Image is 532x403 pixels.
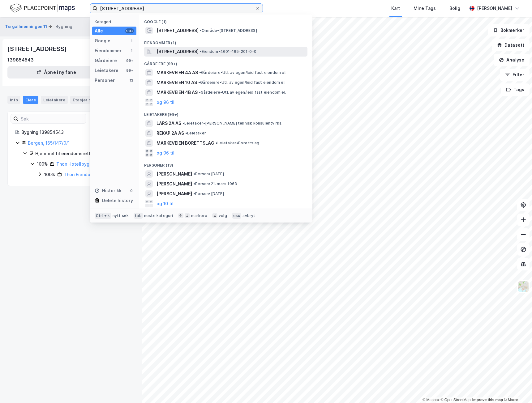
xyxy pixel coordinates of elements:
[7,56,34,64] div: 139854543
[7,66,105,78] button: Åpne i ny fane
[64,172,113,177] a: Thon Eiendomsdrift AS
[157,170,192,178] span: [PERSON_NAME]
[102,197,133,204] div: Delete history
[97,4,255,13] input: Søk på adresse, matrikkel, gårdeiere, leietakere eller personer
[199,70,201,75] span: •
[129,78,134,83] div: 13
[193,172,224,176] span: Person • [DATE]
[95,57,117,64] div: Gårdeiere
[21,129,127,136] div: Bygning 139854543
[139,36,312,47] div: Eiendommer (1)
[193,191,195,196] span: •
[23,96,38,104] div: Eiere
[242,213,255,218] div: avbryt
[95,213,111,219] div: Ctrl + k
[95,67,118,74] div: Leietakere
[139,57,312,68] div: Gårdeiere (99+)
[501,373,532,403] div: Kontrollprogram for chat
[139,158,312,169] div: Personer (13)
[113,213,129,218] div: nytt søk
[423,398,440,402] a: Mapbox
[200,49,202,54] span: •
[157,190,192,197] span: [PERSON_NAME]
[5,23,48,30] button: Torgallmenningen 11
[73,97,111,103] div: Etasjer og enheter
[200,28,257,33] span: Område • [STREET_ADDRESS]
[139,107,312,118] div: Leietakere (99+)
[139,15,312,26] div: Google (1)
[37,160,48,168] div: 100%
[157,27,199,34] span: [STREET_ADDRESS]
[182,121,283,126] span: Leietaker • [PERSON_NAME] teknisk konsulentvirks.
[129,38,134,43] div: 1
[198,80,285,85] span: Gårdeiere • Utl. av egen/leid fast eiendom el.
[193,191,224,196] span: Person • [DATE]
[441,398,471,402] a: OpenStreetMap
[55,23,72,30] div: Bygning
[35,150,127,157] div: Hjemmel til eiendomsrett
[501,83,530,96] button: Tags
[125,68,134,73] div: 99+
[477,5,512,12] div: [PERSON_NAME]
[472,398,503,402] a: Improve this map
[157,149,174,157] button: og 96 til
[182,121,184,125] span: •
[157,139,214,147] span: MARKEVEIEN BORETTSLAG
[18,114,86,123] input: Søk
[157,129,184,137] span: REKAP 2A AS
[95,37,110,45] div: Google
[219,213,227,218] div: velg
[157,180,192,188] span: [PERSON_NAME]
[41,96,68,104] div: Leietakere
[10,3,75,14] img: logo.f888ab2527a4732fd821a326f86c7f29.svg
[28,140,70,146] a: Bergen, 165/147/0/1
[95,77,115,84] div: Personer
[414,5,436,12] div: Mine Tags
[199,70,286,75] span: Gårdeiere • Utl. av egen/leid fast eiendom el.
[95,27,103,35] div: Alle
[157,48,199,55] span: [STREET_ADDRESS]
[7,96,20,104] div: Info
[488,24,530,36] button: Bokmerker
[157,79,197,86] span: MARKEVEIEN 10 AS
[157,200,174,207] button: og 10 til
[144,213,173,218] div: neste kategori
[517,281,529,292] img: Z
[95,19,136,24] div: Kategori
[56,161,99,167] a: Thon Hotellbygg AS
[199,90,286,95] span: Gårdeiere • Utl. av egen/leid fast eiendom el.
[7,44,68,54] div: [STREET_ADDRESS]
[449,5,460,12] div: Bolig
[157,99,174,106] button: og 96 til
[391,5,400,12] div: Kart
[125,28,134,33] div: 99+
[95,187,122,194] div: Historikk
[200,28,202,33] span: •
[157,69,198,76] span: MARKEVEIEN 4A AS
[500,69,530,81] button: Filter
[134,213,143,219] div: tab
[216,141,217,145] span: •
[492,39,530,51] button: Datasett
[44,171,55,178] div: 100%
[232,213,242,219] div: esc
[193,172,195,176] span: •
[494,54,530,66] button: Analyse
[193,181,195,186] span: •
[157,89,198,96] span: MARKEVEIEN 4B AS
[157,120,181,127] span: LARS 2A AS
[216,141,259,146] span: Leietaker • Borettslag
[129,48,134,53] div: 1
[129,188,134,193] div: 0
[191,213,207,218] div: markere
[501,373,532,403] iframe: Chat Widget
[198,80,200,85] span: •
[200,49,256,54] span: Eiendom • 4601-165-201-0-0
[193,181,237,186] span: Person • 21. mars 1963
[185,131,187,135] span: •
[125,58,134,63] div: 99+
[199,90,201,95] span: •
[95,47,122,54] div: Eiendommer
[185,131,206,136] span: Leietaker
